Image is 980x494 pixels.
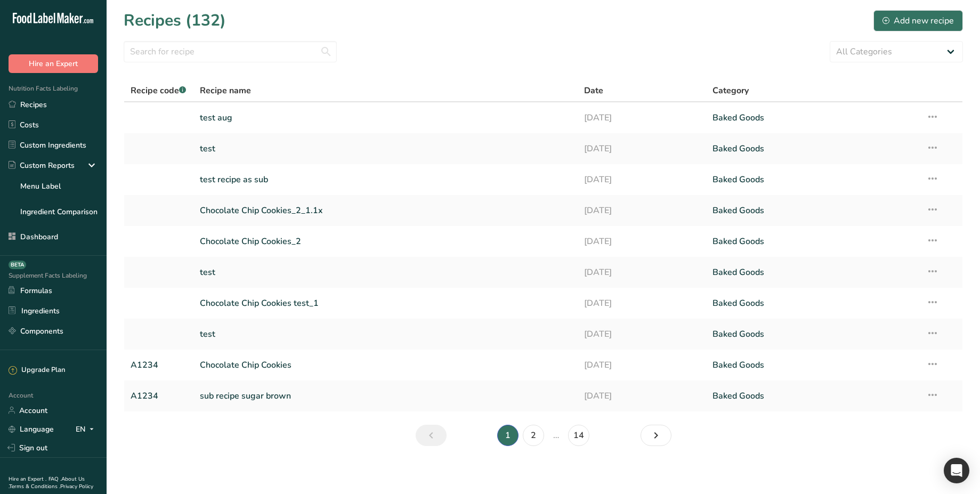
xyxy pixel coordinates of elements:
div: EN [76,423,98,435]
div: Upgrade Plan [9,365,65,376]
input: Search for recipe [124,41,337,62]
a: Baked Goods [712,354,913,376]
span: Recipe name [200,84,251,97]
a: test [200,323,572,345]
a: Baked Goods [712,323,913,345]
a: test [200,137,572,160]
a: Chocolate Chip Cookies_2 [200,230,572,253]
a: test [200,261,572,284]
a: test aug [200,107,572,129]
span: Date [584,84,603,97]
h1: Recipes (132) [124,9,226,33]
a: Baked Goods [712,168,913,191]
a: Baked Goods [712,292,913,314]
a: Baked Goods [712,137,913,160]
div: Add new recipe [882,14,954,27]
a: Page 14. [568,425,589,446]
a: Page 2. [523,425,544,446]
a: Privacy Policy [60,483,93,490]
a: Baked Goods [712,107,913,129]
a: Chocolate Chip Cookies_2_1.1x [200,199,572,222]
a: [DATE] [584,385,700,407]
a: [DATE] [584,137,700,160]
a: [DATE] [584,107,700,129]
a: A1234 [131,385,187,407]
a: Terms & Conditions . [9,483,60,490]
a: [DATE] [584,354,700,376]
div: Custom Reports [9,160,75,171]
a: [DATE] [584,230,700,253]
a: Baked Goods [712,261,913,284]
a: Baked Goods [712,385,913,407]
a: [DATE] [584,261,700,284]
a: [DATE] [584,292,700,314]
button: Add new recipe [873,10,963,31]
a: [DATE] [584,323,700,345]
a: A1234 [131,354,187,376]
button: Hire an Expert [9,54,98,73]
a: [DATE] [584,199,700,222]
a: Chocolate Chip Cookies test_1 [200,292,572,314]
a: sub recipe sugar brown [200,385,572,407]
a: Previous page [416,425,447,446]
a: About Us . [9,475,85,490]
a: Hire an Expert . [9,475,46,483]
div: BETA [9,261,26,269]
div: Open Intercom Messenger [944,458,969,483]
a: Next page [641,425,671,446]
a: Chocolate Chip Cookies [200,354,572,376]
a: Language [9,420,54,439]
a: FAQ . [48,475,61,483]
a: Baked Goods [712,199,913,222]
a: [DATE] [584,168,700,191]
span: Recipe code [131,85,186,96]
a: test recipe as sub [200,168,572,191]
span: Category [712,84,749,97]
a: Baked Goods [712,230,913,253]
